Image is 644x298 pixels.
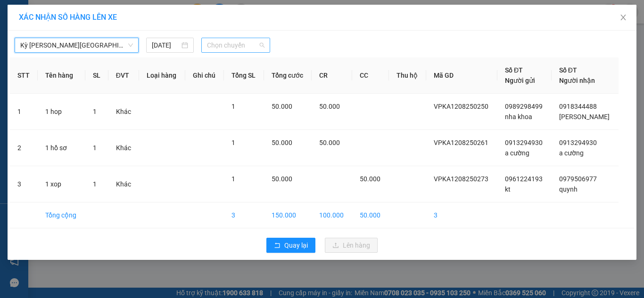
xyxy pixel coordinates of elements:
[619,14,627,21] span: close
[559,175,597,183] span: 0979506977
[10,94,38,130] td: 1
[108,166,140,202] td: Khác
[231,175,235,183] span: 1
[312,57,352,94] th: CR
[272,175,292,183] span: 50.000
[559,103,597,110] span: 0918344488
[505,185,511,193] span: kt
[426,202,498,228] td: 3
[108,94,140,130] td: Khác
[38,202,85,228] td: Tổng cộng
[505,103,543,110] span: 0989298499
[559,185,578,193] span: quynh
[93,144,97,152] span: 1
[505,77,535,84] span: Người gửi
[319,103,340,110] span: 50.000
[139,57,185,94] th: Loại hàng
[505,113,532,121] span: nha khoa
[312,202,352,228] td: 100.000
[284,240,308,250] span: Quay lại
[610,5,636,31] button: Close
[38,57,85,94] th: Tên hàng
[38,94,85,130] td: 1 hop
[93,180,97,188] span: 1
[10,166,38,202] td: 3
[389,57,426,94] th: Thu hộ
[360,175,380,183] span: 50.000
[185,57,224,94] th: Ghi chú
[85,57,108,94] th: SL
[224,202,264,228] td: 3
[352,57,389,94] th: CC
[434,139,488,146] span: VPKA1208250261
[559,113,610,121] span: [PERSON_NAME]
[325,238,378,253] button: uploadLên hàng
[152,40,179,50] input: 12/08/2025
[559,149,584,157] span: a cường
[207,38,265,52] span: Chọn chuyến
[20,38,133,52] span: Kỳ Anh - Hà Nội
[108,130,140,166] td: Khác
[10,57,38,94] th: STT
[505,139,543,146] span: 0913294930
[505,66,523,74] span: Số ĐT
[434,175,488,183] span: VPKA1208250273
[319,139,340,146] span: 50.000
[266,238,315,253] button: rollbackQuay lại
[559,77,595,84] span: Người nhận
[19,13,117,22] span: XÁC NHẬN SỐ HÀNG LÊN XE
[38,166,85,202] td: 1 xop
[38,130,85,166] td: 1 hồ sơ
[10,130,38,166] td: 2
[352,202,389,228] td: 50.000
[264,57,312,94] th: Tổng cước
[505,175,543,183] span: 0961224193
[434,103,488,110] span: VPKA1208250250
[93,108,97,115] span: 1
[274,242,281,250] span: rollback
[505,149,529,157] span: a cường
[426,57,498,94] th: Mã GD
[108,57,140,94] th: ĐVT
[559,66,577,74] span: Số ĐT
[264,202,312,228] td: 150.000
[559,139,597,146] span: 0913294930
